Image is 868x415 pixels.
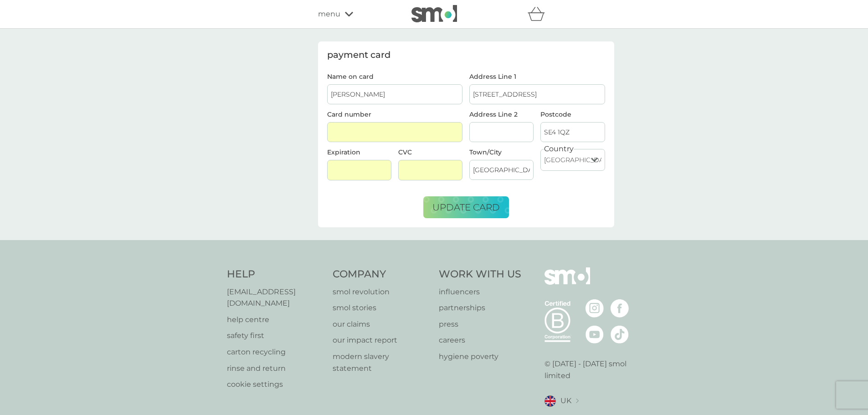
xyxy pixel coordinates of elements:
[439,318,521,330] a: press
[327,148,360,156] label: Expiration
[439,302,521,314] a: partnerships
[227,314,324,326] a: help centre
[333,302,430,314] a: smol stories
[528,5,550,23] div: basket
[544,358,642,381] p: © [DATE] - [DATE] smol limited
[227,363,324,374] a: rinse and return
[227,330,324,342] a: safety first
[327,110,371,118] label: Card number
[611,299,629,318] img: visit the smol Facebook page
[560,395,571,407] span: UK
[411,5,457,22] img: smol
[227,267,324,282] h4: Help
[544,395,556,407] img: UK flag
[327,51,605,60] div: payment card
[398,148,412,156] label: CVC
[469,111,534,118] label: Address Line 2
[331,166,388,174] iframe: Secure expiration date input frame
[439,267,521,282] h4: Work With Us
[540,111,605,118] label: Postcode
[423,196,509,218] button: update card
[544,143,574,155] label: Country
[333,286,430,298] a: smol revolution
[544,267,590,298] img: smol
[611,325,629,343] img: visit the smol Tiktok page
[227,286,324,309] a: [EMAIL_ADDRESS][DOMAIN_NAME]
[333,351,430,374] a: modern slavery statement
[331,128,459,136] iframe: Secure card number input frame
[439,286,521,298] a: influencers
[227,379,324,390] a: cookie settings
[586,325,604,343] img: visit the smol Youtube page
[402,166,459,174] iframe: Secure CVC input frame
[327,73,463,80] label: Name on card
[469,73,605,80] label: Address Line 1
[227,346,324,358] a: carton recycling
[576,399,579,404] img: select a new location
[586,299,604,318] img: visit the smol Instagram page
[333,334,430,346] a: our impact report
[333,318,430,330] a: our claims
[333,267,430,282] h4: Company
[439,334,521,346] a: careers
[439,351,521,363] a: hygiene poverty
[318,8,340,20] span: menu
[469,149,534,155] label: Town/City
[432,202,500,213] span: update card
